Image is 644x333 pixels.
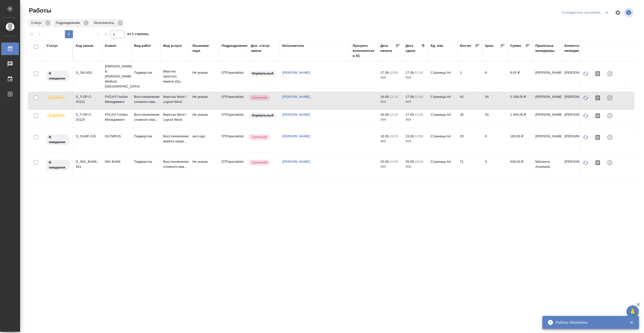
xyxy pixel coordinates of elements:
div: Исполнитель назначен, приступать к работе пока рано [45,70,70,82]
div: Дата начала [380,43,395,53]
div: Проектные менеджеры [535,43,559,53]
p: Подверстка [134,70,158,75]
button: Обновить [580,68,592,80]
td: 2 268,00 ₽ [508,92,533,109]
div: D_ING_BANK-161 [76,159,100,169]
div: Исполнитель выполняет работу [45,94,70,101]
div: Исполнитель [91,19,124,27]
div: Цена [485,43,493,48]
p: Нормальный [252,113,273,118]
p: [PERSON_NAME] & [PERSON_NAME] Medical, [GEOGRAPHIC_DATA] [105,64,129,89]
td: Не указан [190,157,219,174]
p: 11:00 [415,71,423,74]
td: 9 [482,157,508,174]
p: В работе [49,95,63,100]
p: 2025 [380,99,400,104]
div: Исполнитель назначен, приступать к работе пока рано [45,159,70,171]
p: Срочный [252,160,267,165]
td: Страница А4 [428,92,457,109]
p: 17.09, [406,113,415,116]
p: 12:20 [390,113,398,116]
td: Не указан [190,110,219,127]
td: 26 [457,110,482,127]
p: 10:00 [390,160,398,163]
td: [PERSON_NAME] [562,131,591,149]
div: Проект не привязан [604,92,616,104]
td: 20 [457,131,482,149]
p: 19.09, [380,134,390,138]
td: 180,00 ₽ [508,131,533,149]
td: 9,00 ₽ [508,68,533,85]
div: Статус [47,43,58,48]
td: 54 [482,110,508,127]
p: РУСАЛ Глобал Менеджмент [105,94,129,104]
p: 17.09, [380,71,390,74]
button: Скопировать мини-бриф [592,131,604,143]
a: [PERSON_NAME] [282,134,310,138]
td: 1 404,00 ₽ [508,110,533,127]
p: 2025 [406,117,426,122]
td: 9 [482,68,508,85]
span: из 1 страниц [127,31,148,38]
td: [PERSON_NAME] [533,131,562,149]
p: ING BANK [105,159,129,164]
span: Работы [28,7,51,15]
div: Доп. статус заказа [251,43,277,53]
p: 10:00 [390,71,398,74]
td: Страница А4 [428,131,457,149]
a: [PERSON_NAME] [282,160,310,163]
div: Код заказа [76,43,93,48]
div: Языковая пара [192,43,217,53]
p: Статус [31,20,44,25]
div: Проект не привязан [604,110,616,122]
p: 11:15 [390,95,398,99]
td: Страница А4 [428,68,457,85]
p: Верстка Word / Layout Word [163,112,187,122]
button: Обновить [580,110,592,122]
td: DTPspecialists [219,157,248,174]
div: S_T-OP-C-25125 [76,112,100,122]
p: 23.09, [406,134,415,138]
span: 🙏 [628,306,637,317]
p: OLYMPUS [105,134,129,139]
td: DTPspecialists [219,110,248,127]
td: DTPspecialists [219,131,248,149]
a: [PERSON_NAME] [282,95,310,99]
p: 17.09, [406,95,415,99]
p: Восстановление макета средн... [163,134,187,144]
div: S_OLMP-315 [76,134,100,139]
p: Подверстка [134,159,158,164]
td: 639,00 ₽ [508,157,533,174]
button: Обновить [580,92,592,104]
div: Сумма [510,43,521,48]
p: 25.09, [406,160,415,163]
p: Верстка Word / Layout Word [163,94,187,104]
button: Закрыть [626,320,637,325]
td: [PERSON_NAME] [533,68,562,85]
button: Скопировать мини-бриф [592,68,604,80]
div: Работы обновлены [556,320,622,325]
p: 18:00 [415,160,423,163]
p: Исполнитель [94,20,116,25]
div: Клиентские менеджеры [565,43,589,53]
p: Подразделение [56,20,82,25]
div: Подразделение [53,19,90,27]
div: Исполнитель выполняет работу [45,112,70,119]
p: В ожидании [49,71,67,81]
p: 2025 [406,164,426,169]
td: 9 [482,131,508,149]
button: 🙏 [626,305,639,318]
td: Не указан [190,92,219,109]
p: Подверстка [134,134,158,139]
div: Дата сдачи [406,43,421,53]
a: [PERSON_NAME] [282,113,310,116]
p: 12:00 [415,95,423,99]
p: 25.09, [380,160,390,163]
div: split button [560,9,612,17]
div: Подразделение [222,43,248,48]
td: 1 [457,68,482,85]
p: В ожидании [49,160,67,170]
td: 42 [457,92,482,109]
button: Скопировать мини-бриф [592,92,604,104]
td: Страница А4 [428,157,457,174]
